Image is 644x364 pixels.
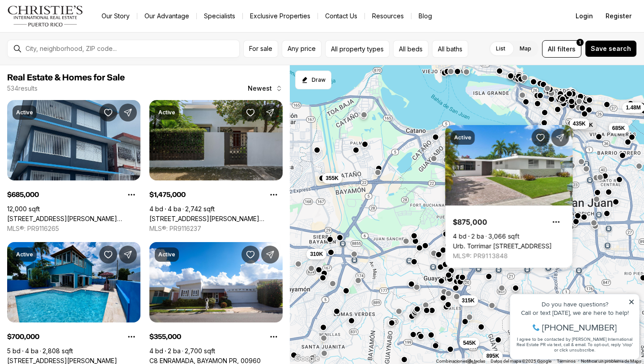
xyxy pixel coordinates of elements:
button: 435K [569,118,589,129]
button: Property options [265,186,283,204]
button: 1.48M [622,102,644,113]
button: All property types [325,40,390,58]
p: Active [158,251,175,258]
button: Save Property: Urb. Torrimar PASEO DE LA ALHAMBRA #1-16 [532,129,550,146]
a: Urb. Torrimar PASEO DE LA ALHAMBRA #1-16, GUAYNABO PR, 00966 [453,242,552,250]
span: I agree to be contacted by [PERSON_NAME] International Real Estate PR via text, call & email. To ... [11,55,127,72]
span: 1 [579,39,581,46]
span: filters [557,44,576,54]
span: Real Estate & Homes for Sale [7,73,125,82]
span: All [548,44,555,54]
span: [PHONE_NUMBER] [37,42,111,51]
p: Active [158,109,175,116]
a: Blog [411,10,439,22]
a: Our Advantage [137,10,196,22]
span: Register [606,13,631,20]
button: 310K [306,249,326,259]
span: 315K [462,297,475,304]
p: Active [454,134,471,141]
p: Active [16,251,33,258]
button: Save Property: C8 ENRAMADA [241,246,259,264]
a: Resources [365,10,411,22]
button: 355K [322,173,342,184]
span: Login [576,13,593,20]
span: 545K [463,339,476,347]
button: Save Property: 2160 CALLE GENERAL PATTON [241,104,259,121]
button: All beds [393,40,428,58]
button: 545K [459,338,479,348]
a: Specialists [197,10,242,22]
button: Share Property [261,104,279,121]
label: Map [513,41,538,57]
button: Property options [123,186,140,204]
span: 685K [612,125,625,132]
button: 315K [458,295,479,306]
span: 310K [310,251,323,258]
a: 2160 CALLE GENERAL PATTON, SAN JUAN PR, 00913 [149,215,283,223]
span: 900K [580,121,593,129]
button: Save search [585,40,637,57]
button: Register [600,7,637,25]
button: Property options [547,213,565,231]
span: Newest [248,85,272,92]
a: Our Story [94,10,137,22]
div: Do you have questions? [9,20,129,26]
p: 534 results [7,85,38,92]
span: For sale [249,45,272,52]
span: Save search [591,45,631,52]
span: 895K [486,352,499,360]
button: 895K [483,351,503,361]
button: Any price [282,40,322,58]
button: 685K [609,123,629,134]
button: Property options [265,328,283,346]
img: logo [7,5,84,27]
a: 309 SEGUNDO RUIZ BELVIS ST, SANTURCE PR, 00915 [7,215,140,223]
button: All baths [432,40,468,58]
button: Allfilters1 [542,40,581,58]
button: Newest [242,79,288,97]
button: Share Property [119,246,137,264]
button: Share Property [261,246,279,264]
button: Contact Us [318,10,364,22]
button: Start drawing [295,71,331,89]
a: Exclusive Properties [243,10,318,22]
span: Any price [288,45,316,52]
span: 435K [573,120,586,127]
button: For sale [243,40,278,58]
button: Property options [123,328,140,346]
button: Login [570,7,598,25]
button: Share Property [119,104,137,121]
button: Share Property [551,129,569,146]
div: Call or text [DATE], we are here to help! [9,29,129,35]
span: 355K [326,175,339,182]
label: List [489,41,513,57]
span: Datos del mapa ©2025 Google [491,359,551,364]
button: Save Property: 425 CALLE SAN JULIAN, URB SAGRADO CORAZON [99,246,117,264]
span: 1.48M [626,104,640,111]
button: Save Property: 309 SEGUNDO RUIZ BELVIS ST [99,104,117,121]
p: Active [16,109,33,116]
